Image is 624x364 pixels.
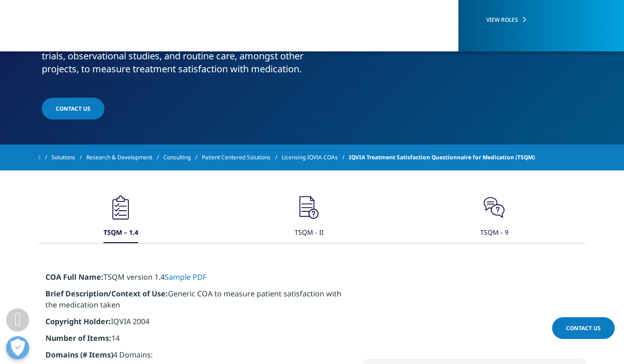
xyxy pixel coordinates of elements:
strong: COA Full Name: [45,272,103,282]
a: Research & Development [86,149,163,166]
a: Solutions [51,149,86,166]
p: IQVIA 2004 [45,316,342,333]
a: VIEW ROLES [486,16,596,24]
div: TSQM - 9 [480,223,508,243]
a: Contact Us [552,317,615,339]
span: Contact Us [566,324,601,332]
button: TSQM - 9 [479,194,508,243]
div: TSQM - II [295,223,324,243]
span: Contact us [56,105,90,113]
button: 優先設定センターを開く [6,336,29,359]
span: IQVIA Treatment Satisfaction Questionnaire for Medication (TSQM) [349,149,535,166]
p: TSQM version 1.4 [45,271,342,288]
strong: Domains (# Items) [45,350,113,360]
strong: Number of Items: [45,333,111,343]
a: Patient Centered Solutions [202,149,282,166]
a: Sample PDF [165,272,206,282]
strong: Brief Description/Context of Use: [45,289,168,299]
p: 14 [45,333,342,349]
a: Contact us [42,98,104,119]
strong: Copyright Holder: [45,316,111,326]
p: Generic COA to measure patient satisfaction with the medication taken [45,288,342,316]
button: TSQM – 1.4 [102,194,138,243]
button: TSQM - II [293,194,324,243]
div: TSQM – 1.4 [103,223,138,243]
a: Consulting [163,149,202,166]
a: Licensing IQVIA COAs [282,149,349,166]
